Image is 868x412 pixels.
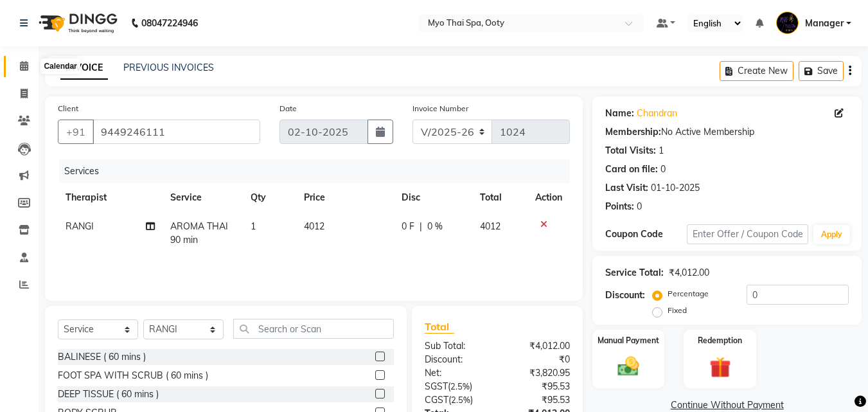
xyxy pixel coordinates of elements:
[497,393,580,407] div: ₹95.53
[472,183,527,212] th: Total
[58,350,146,364] div: BALINESE ( 60 mins )
[243,183,296,212] th: Qty
[58,369,208,382] div: FOOT SPA WITH SCRUB ( 60 mins )
[170,220,228,246] span: AROMA THAI 90 min
[527,183,570,212] th: Action
[605,228,686,241] div: Coupon Code
[776,12,799,34] img: Manager
[425,320,454,334] span: Total
[605,144,656,157] div: Total Visits:
[450,381,470,391] span: 2.5%
[141,5,198,41] b: 08047224946
[698,335,742,346] label: Redemption
[703,354,738,381] img: _gift.svg
[611,354,646,379] img: _cash.svg
[40,58,80,74] div: Calendar
[451,395,470,405] span: 2.5%
[660,163,666,176] div: 0
[720,61,793,81] button: Create New
[412,103,468,114] label: Invoice Number
[59,159,580,183] div: Services
[66,220,94,232] span: RANGI
[497,353,580,366] div: ₹0
[279,103,297,114] label: Date
[415,339,497,353] div: Sub Total:
[651,181,700,195] div: 01-10-2025
[659,144,664,157] div: 1
[420,220,422,233] span: |
[402,220,414,233] span: 0 F
[813,225,850,244] button: Apply
[93,120,260,144] input: Search by Name/Mobile/Email/Code
[605,266,664,280] div: Service Total:
[605,163,658,176] div: Card on file:
[668,305,687,316] label: Fixed
[58,183,163,212] th: Therapist
[605,181,648,195] div: Last Visit:
[669,266,709,280] div: ₹4,012.00
[605,125,849,139] div: No Active Membership
[668,288,709,300] label: Percentage
[637,107,677,120] a: Chandran
[415,366,497,380] div: Net:
[233,319,394,339] input: Search or Scan
[58,388,159,401] div: DEEP TISSUE ( 60 mins )
[605,107,634,120] div: Name:
[304,220,324,232] span: 4012
[598,335,659,346] label: Manual Payment
[33,5,121,41] img: logo
[687,224,808,244] input: Enter Offer / Coupon Code
[425,381,448,392] span: SGST
[595,399,859,412] a: Continue Without Payment
[799,61,844,81] button: Save
[480,220,500,232] span: 4012
[415,353,497,366] div: Discount:
[605,289,645,302] div: Discount:
[605,125,661,139] div: Membership:
[58,120,94,144] button: +91
[415,380,497,393] div: ( )
[415,393,497,407] div: ( )
[427,220,443,233] span: 0 %
[637,200,642,213] div: 0
[805,17,844,30] span: Manager
[58,103,78,114] label: Client
[605,200,634,213] div: Points:
[497,339,580,353] div: ₹4,012.00
[251,220,256,232] span: 1
[296,183,394,212] th: Price
[394,183,472,212] th: Disc
[123,62,214,73] a: PREVIOUS INVOICES
[425,394,448,406] span: CGST
[163,183,243,212] th: Service
[497,380,580,393] div: ₹95.53
[497,366,580,380] div: ₹3,820.95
